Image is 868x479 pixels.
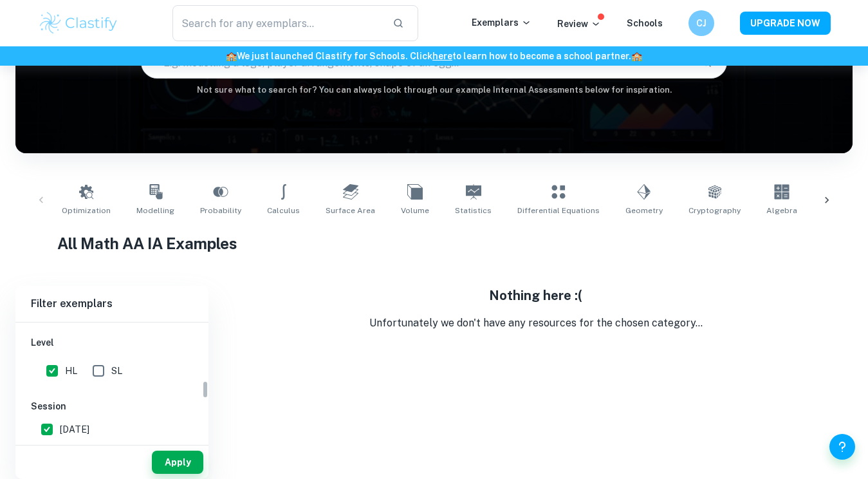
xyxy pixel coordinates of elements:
[455,205,492,216] span: Statistics
[326,205,375,216] span: Surface Area
[740,12,831,35] button: UPGRADE NOW
[200,205,241,216] span: Probability
[557,17,601,31] p: Review
[38,10,120,36] img: Clastify logo
[15,84,853,97] h6: Not sure what to search for? You can always look through our example Internal Assessments below f...
[65,364,77,378] span: HL
[60,422,89,437] span: [DATE]
[517,205,600,216] span: Differential Equations
[31,335,193,350] h6: Level
[62,205,111,216] span: Optimization
[688,10,714,36] button: CJ
[111,364,122,378] span: SL
[627,18,663,28] a: Schools
[226,51,237,61] span: 🏫
[472,15,531,30] p: Exemplars
[625,205,663,216] span: Geometry
[766,205,797,216] span: Algebra
[15,286,208,322] h6: Filter exemplars
[401,205,429,216] span: Volume
[152,451,203,474] button: Apply
[694,16,708,30] h6: CJ
[172,5,383,41] input: Search for any exemplars...
[136,205,174,216] span: Modelling
[57,232,811,255] h1: All Math AA IA Examples
[31,399,193,413] h6: Session
[829,434,855,460] button: Help and Feedback
[3,49,865,63] h6: We just launched Clastify for Schools. Click to learn how to become a school partner.
[219,315,853,331] p: Unfortunately we don't have any resources for the chosen category...
[631,51,642,61] span: 🏫
[267,205,300,216] span: Calculus
[432,51,452,61] a: here
[688,205,741,216] span: Cryptography
[219,286,853,305] h5: Nothing here :(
